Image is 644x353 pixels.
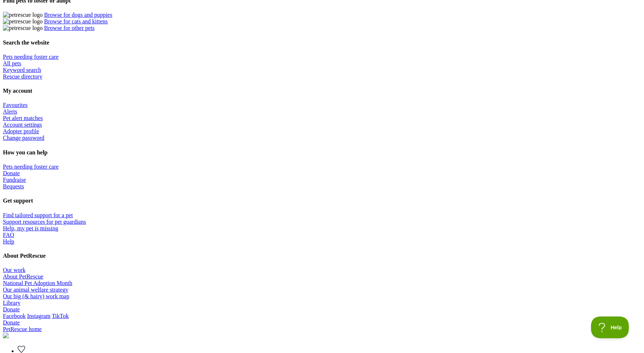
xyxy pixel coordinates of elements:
a: Find tailored support for a pet [3,212,73,218]
a: PetRescue [3,326,641,340]
iframe: Help Scout Beacon - Open [591,316,629,338]
a: Favourites [3,102,28,108]
a: Donate [3,306,20,312]
a: Donate [3,170,20,176]
img: petrescue logo [3,12,43,18]
a: Facebook [3,313,26,319]
a: Browse for cats and kittens [44,18,108,24]
a: Instagram [27,313,50,319]
h4: Get support [3,197,641,204]
a: Change password [3,135,44,141]
a: Our work [3,267,26,273]
a: Keyword search [3,67,41,73]
h4: About PetRescue [3,253,641,259]
div: PetRescue home [3,326,641,333]
a: Rescue directory [3,73,42,80]
a: Bequests [3,183,24,189]
a: Fundraise [3,177,26,183]
a: FAQ [3,232,14,238]
a: Account settings [3,122,42,128]
a: Help, my pet is missing [3,225,58,231]
a: Our big (& hairy) work map [3,293,69,299]
a: Pets needing foster care [3,164,58,170]
a: Adopter profile [3,128,39,134]
a: Our animal welfare strategy [3,287,68,293]
h4: My account [3,88,641,94]
a: Alerts [3,108,17,115]
h4: How you can help [3,149,641,156]
a: Pet alert matches [3,115,43,121]
a: Help [3,238,14,245]
a: TikTok [52,313,69,319]
a: Browse for dogs and puppies [44,12,113,18]
img: petrescue logo [3,25,43,31]
a: National Pet Adoption Month [3,280,72,286]
a: All pets [3,60,21,66]
a: Browse for other pets [44,25,95,31]
a: Donate [3,319,20,326]
img: logo-e224e6f780fb5917bec1dbf3a21bbac754714ae5b6737aabdf751b685950b380.svg [3,333,9,338]
img: petrescue logo [3,18,43,25]
a: About PetRescue [3,273,43,280]
a: Pets needing foster care [3,54,58,60]
a: Support resources for pet guardians [3,219,86,225]
a: Library [3,300,20,306]
h4: Search the website [3,39,641,46]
